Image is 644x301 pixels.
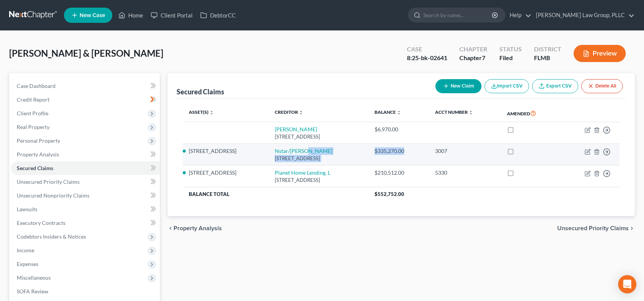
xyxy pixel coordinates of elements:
[174,225,222,231] span: Property Analysis
[435,169,495,177] div: 5330
[532,79,578,93] a: Export CSV
[499,45,522,54] div: Status
[275,133,363,140] div: [STREET_ADDRESS]
[11,79,160,93] a: Case Dashboard
[574,45,626,62] button: Preview
[189,147,263,155] li: [STREET_ADDRESS]
[189,109,214,115] a: Asset(s) unfold_more
[183,187,368,201] th: Balance Total
[17,165,53,171] span: Secured Claims
[375,109,401,115] a: Balance unfold_more
[501,105,561,122] th: Amended
[17,247,34,253] span: Income
[299,110,303,115] i: unfold_more
[17,274,51,281] span: Miscellaneous
[275,155,363,162] div: [STREET_ADDRESS]
[469,110,473,115] i: unfold_more
[17,206,37,212] span: Lawsuits
[189,169,263,177] li: [STREET_ADDRESS]
[17,288,48,295] span: SOFA Review
[557,225,629,231] span: Unsecured Priority Claims
[115,8,147,22] a: Home
[167,225,174,231] i: chevron_left
[407,45,447,54] div: Case
[17,137,60,144] span: Personal Property
[375,169,422,177] div: $210,512.00
[459,54,487,62] div: Chapter
[375,191,404,197] span: $552,752.00
[375,147,422,155] div: $335,270.00
[375,126,422,133] div: $6,970.00
[435,109,473,115] a: Acct Number unfold_more
[397,110,401,115] i: unfold_more
[11,148,160,161] a: Property Analysis
[459,45,487,54] div: Chapter
[506,8,531,22] a: Help
[581,79,623,93] button: Delete All
[17,220,65,226] span: Executory Contracts
[532,8,634,22] a: [PERSON_NAME] Law Group, PLLC
[11,285,160,298] a: SOFA Review
[196,8,239,22] a: DebtorCC
[209,110,214,115] i: unfold_more
[11,161,160,175] a: Secured Claims
[485,79,529,93] button: Import CSV
[618,275,636,293] div: Open Intercom Messenger
[275,126,317,132] a: [PERSON_NAME]
[275,169,330,176] a: Planet Home Lending, L
[9,48,163,59] span: [PERSON_NAME] & [PERSON_NAME]
[17,96,49,103] span: Credit Report
[11,189,160,202] a: Unsecured Nonpriority Claims
[167,225,222,231] button: chevron_left Property Analysis
[435,147,495,155] div: 3007
[17,233,86,240] span: Codebtors Insiders & Notices
[557,225,635,231] button: Unsecured Priority Claims chevron_right
[17,124,49,130] span: Real Property
[407,54,447,62] div: 8:25-bk-02641
[534,54,561,62] div: FLMB
[534,45,561,54] div: District
[11,202,160,216] a: Lawsuits
[275,148,332,154] a: Nstar/[PERSON_NAME]
[80,13,105,18] span: New Case
[17,261,38,267] span: Expenses
[17,110,48,116] span: Client Profile
[629,225,635,231] i: chevron_right
[17,192,89,199] span: Unsecured Nonpriority Claims
[177,87,224,96] div: Secured Claims
[17,83,56,89] span: Case Dashboard
[275,109,303,115] a: Creditor unfold_more
[423,8,493,22] input: Search by name...
[11,216,160,230] a: Executory Contracts
[435,79,481,93] button: New Claim
[499,54,522,62] div: Filed
[11,175,160,189] a: Unsecured Priority Claims
[11,93,160,107] a: Credit Report
[147,8,196,22] a: Client Portal
[275,177,363,184] div: [STREET_ADDRESS]
[17,151,59,158] span: Property Analysis
[17,178,80,185] span: Unsecured Priority Claims
[482,54,485,61] span: 7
